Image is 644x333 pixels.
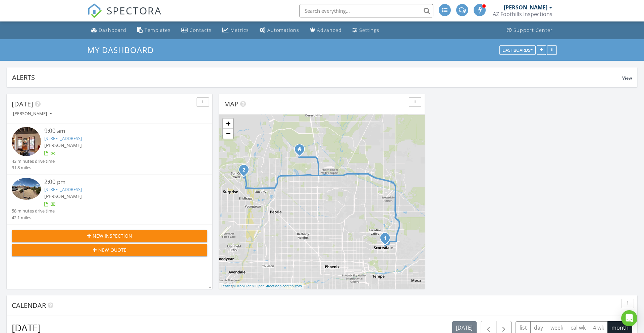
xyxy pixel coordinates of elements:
img: 9369652%2Fcover_photos%2Fbsn1WX859sb0DEvDlvz9%2Fsmall.jpeg [12,178,41,200]
img: 9354615%2Fcover_photos%2FXblPSTfoj0LTukzkJ5bk%2Fsmall.jpeg [12,127,41,156]
div: Settings [359,27,379,33]
button: New Inspection [12,230,207,242]
a: Automations (Advanced) [257,24,302,37]
i: 2 [243,168,245,173]
div: Support Center [514,27,553,33]
span: New Inspection [93,232,132,239]
div: 9:00 am [44,127,191,135]
span: SPECTORA [107,3,162,17]
div: AZ Foothills Inspections [493,11,552,17]
a: Contacts [179,24,214,37]
a: Metrics [220,24,252,37]
div: 12602 W Allegro Dr, Sun City West, AZ 85375 [244,170,248,174]
a: © OpenStreetMap contributors [252,284,302,288]
div: 5017 W. Buckskin Trzil, Phoenix AZ 85083 [300,149,304,153]
div: 42.1 miles [12,215,55,221]
div: 58 minutes drive time [12,208,55,214]
span: [DATE] [12,99,33,108]
div: Dashboard [99,27,126,33]
a: 2:00 pm [STREET_ADDRESS] [PERSON_NAME] 58 minutes drive time 42.1 miles [12,178,207,221]
div: Automations [267,27,299,33]
a: SPECTORA [87,9,162,23]
button: Dashboards [499,45,536,55]
a: Zoom out [223,129,233,139]
div: 43 minutes drive time [12,158,55,164]
div: 2:00 pm [44,178,191,186]
div: Templates [145,27,171,33]
div: Contacts [190,27,212,33]
a: [STREET_ADDRESS] [44,135,82,141]
a: Settings [350,24,382,37]
span: Map [224,99,238,108]
span: [PERSON_NAME] [44,142,82,148]
div: Alerts [12,73,622,82]
img: The Best Home Inspection Software - Spectora [87,3,102,18]
button: New Quote [12,244,207,256]
i: 1 [384,236,386,241]
span: View [622,75,632,81]
a: Dashboard [89,24,129,37]
a: 9:00 am [STREET_ADDRESS] [PERSON_NAME] 43 minutes drive time 31.8 miles [12,127,207,171]
div: [PERSON_NAME] [504,4,547,11]
input: Search everything... [299,4,433,17]
div: [PERSON_NAME] [13,111,52,116]
a: Support Center [504,24,555,37]
button: [PERSON_NAME] [12,109,53,118]
span: Calendar [12,301,46,310]
div: 4310 N 75th St, Scottsdale, AZ 85251 [385,238,389,242]
a: [STREET_ADDRESS] [44,186,82,192]
div: | [219,283,304,289]
div: 31.8 miles [12,164,55,171]
div: Metrics [230,27,249,33]
div: Advanced [317,27,342,33]
span: [PERSON_NAME] [44,193,82,199]
a: Leaflet [221,284,232,288]
a: Advanced [307,24,344,37]
div: Dashboards [502,48,533,52]
span: New Quote [98,246,126,253]
div: Open Intercom Messenger [621,310,637,326]
a: My Dashboard [87,44,159,55]
a: Templates [135,24,173,37]
a: © MapTiler [233,284,251,288]
a: Zoom in [223,118,233,129]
